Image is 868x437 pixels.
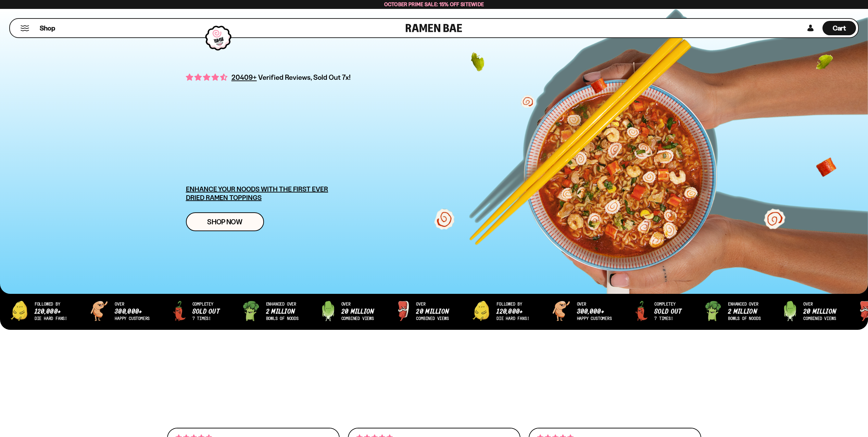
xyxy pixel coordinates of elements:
div: Cart [822,19,856,37]
button: Mobile Menu Trigger [20,25,29,31]
span: October Prime Sale: 15% off Sitewide [384,1,484,8]
span: Shop [40,24,55,33]
span: Verified Reviews, Sold Out 7x! [258,73,351,82]
a: Shop [40,21,55,35]
span: Shop Now [207,218,242,225]
span: Cart [833,24,846,32]
a: Shop Now [186,212,264,231]
span: 20409+ [231,72,257,83]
